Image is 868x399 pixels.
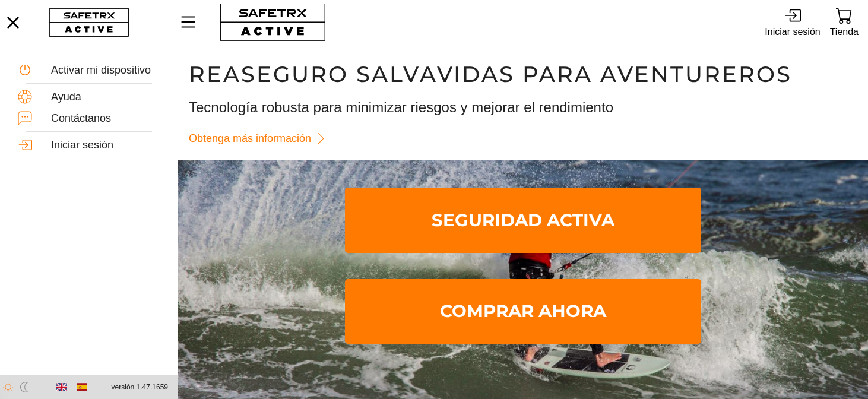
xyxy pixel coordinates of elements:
a: Comprar ahora [345,279,701,344]
button: Menú [178,9,208,34]
img: Help.svg [18,90,32,104]
font: Reaseguro salvavidas para aventureros [189,61,792,87]
img: ModeDark.svg [19,382,29,392]
font: Tecnología robusta para minimizar riesgos y mejorar el rendimiento [189,99,613,115]
img: es.svg [77,382,87,392]
font: Comprar ahora [440,300,606,321]
font: Seguridad activa [432,210,614,230]
button: versión 1.47.1659 [104,378,175,397]
font: Tienda [830,27,859,37]
font: Obtenga más información [189,132,311,144]
font: Ayuda [51,91,81,103]
img: ModeLight.svg [3,382,13,392]
font: Iniciar sesión [765,27,820,37]
img: ContactUs.svg [18,111,32,125]
button: Inglés [52,377,72,397]
a: Seguridad activa [345,188,701,253]
img: en.svg [56,382,67,392]
font: versión 1.47.1659 [112,383,168,391]
a: Obtenga más información [189,127,332,150]
button: Español [72,377,92,397]
font: Contáctanos [51,112,111,124]
font: Iniciar sesión [51,139,113,151]
font: Activar mi dispositivo [51,64,151,76]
